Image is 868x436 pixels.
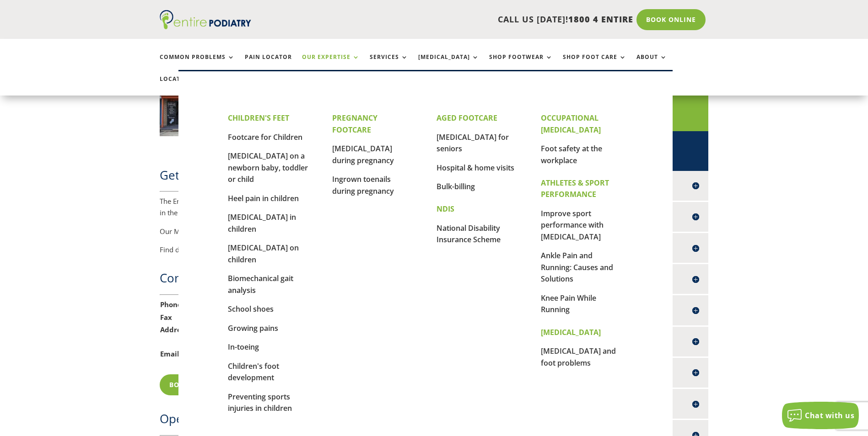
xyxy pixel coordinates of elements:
a: [MEDICAL_DATA] [418,54,479,74]
strong: [MEDICAL_DATA] [541,327,601,337]
a: Improve sport performance with [MEDICAL_DATA] [541,208,604,242]
a: School shoes [228,304,274,314]
strong: Fax [160,313,172,322]
a: Biomechanical gait analysis [228,273,293,295]
a: Book Online [160,374,229,395]
a: National Disability Insurance Scheme [437,223,501,245]
strong: PREGNANCY FOOTCARE [332,113,377,135]
p: Find directions or view our listing on . [160,244,520,256]
p: The Entire [MEDICAL_DATA] Morayfield clinic is located on [GEOGRAPHIC_DATA], opposite , and in th... [160,196,520,226]
a: Heel pain in children [228,193,299,203]
a: Children's foot development [228,361,279,383]
strong: AGED FOOTCARE [437,113,497,123]
a: [MEDICAL_DATA] on a newborn baby, toddler or child [228,151,308,184]
a: Services [370,54,408,74]
a: [MEDICAL_DATA] for seniors [437,132,509,154]
a: Hospital & home visits [437,163,514,173]
a: [MEDICAL_DATA] on children [228,243,299,265]
strong: NDIS [437,204,454,214]
a: Book Online [636,9,706,30]
strong: ATHLETES & SPORT PERFORMANCE [541,178,609,200]
a: Ankle Pain and Running: Causes and Solutions [541,250,613,284]
a: Common Problems [160,54,235,74]
h2: Getting there [160,167,520,188]
button: Chat with us [782,402,859,429]
a: Growing pains [228,323,278,333]
a: [MEDICAL_DATA] in children [228,212,296,234]
a: Shop Footwear [489,54,553,74]
a: [MEDICAL_DATA] during pregnancy [332,144,394,165]
a: Footcare for Children [228,132,302,142]
a: Foot safety at the workplace [541,144,602,165]
a: About [636,54,667,74]
strong: Email [160,349,179,358]
a: [MEDICAL_DATA] and foot problems [541,346,616,368]
a: Our Expertise [302,54,360,74]
a: Ingrown toenails during pregnancy [332,174,394,196]
strong: CHILDREN'S FEET [228,113,289,123]
img: logo (1) [160,10,251,29]
strong: OCCUPATIONAL [MEDICAL_DATA] [541,113,601,135]
a: Shop Foot Care [563,54,626,74]
span: 1800 4 ENTIRE [568,14,633,25]
a: Preventing sports injuries in children [228,392,292,414]
strong: Address [160,325,188,334]
a: Locations [160,76,205,96]
p: Our Morayfield clinic is wheelchair accessible, with ample parking located onsite. [160,226,520,245]
a: Pain Locator [245,54,292,74]
strong: Phone [160,300,182,309]
a: Bulk-billing [437,181,475,191]
a: In-toeing [228,342,259,352]
h2: Contact details [160,270,520,291]
a: Entire Podiatry [160,22,251,31]
h2: Opening hours [160,410,520,431]
p: CALL US [DATE]! [286,14,633,26]
span: Chat with us [805,410,854,420]
a: Knee Pain While Running [541,293,596,315]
